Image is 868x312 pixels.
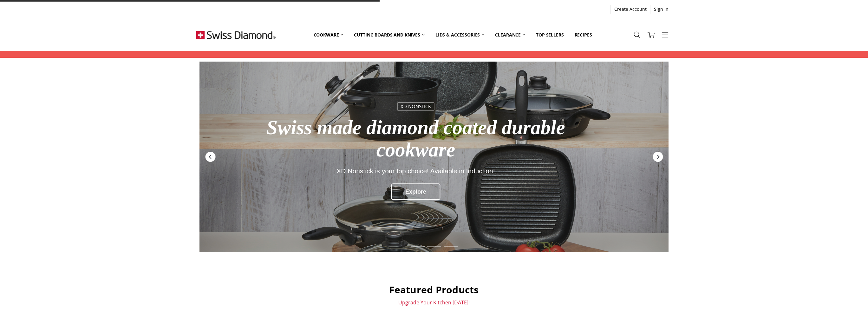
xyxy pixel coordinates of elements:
h2: Featured Products [196,284,672,296]
a: Create Account [611,5,650,14]
a: Lids & Accessories [430,21,490,49]
p: Upgrade Your Kitchen [DATE]! [196,299,672,306]
div: Previous [205,151,216,163]
div: Slide 3 of 3 [442,242,459,250]
a: Recipes [569,21,597,49]
a: Top Sellers [531,21,569,49]
a: Sign In [650,5,672,14]
div: Slide 2 of 3 [426,242,442,250]
a: Cutting boards and knives [349,21,430,49]
div: Next [652,151,663,163]
img: Free Shipping On Every Order [196,19,276,51]
a: Cookware [308,21,349,49]
a: Clearance [490,21,531,49]
div: Slide 1 of 3 [409,242,426,250]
